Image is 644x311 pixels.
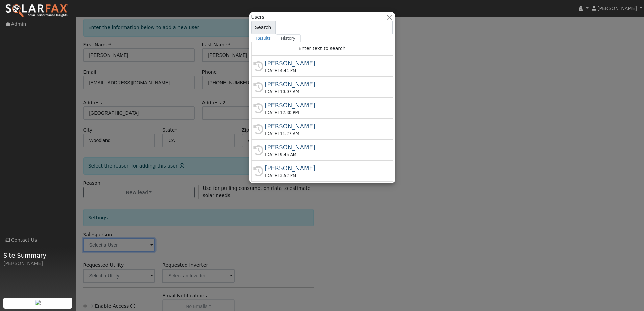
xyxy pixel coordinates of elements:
div: [PERSON_NAME] [265,163,385,173]
img: retrieve [35,300,41,305]
div: [PERSON_NAME] [265,59,385,68]
div: [DATE] 11:27 AM [265,131,385,137]
span: Site Summary [3,251,72,260]
img: SolarFax [5,4,69,18]
i: History [253,124,263,134]
i: History [253,166,263,176]
i: History [253,145,263,155]
div: [DATE] 3:52 PM [265,173,385,179]
div: [DATE] 12:30 PM [265,110,385,116]
div: [PERSON_NAME] [265,121,385,131]
span: Users [251,14,264,21]
div: [DATE] 10:07 AM [265,89,385,95]
div: [DATE] 9:45 AM [265,152,385,158]
div: [PERSON_NAME] [265,142,385,152]
span: Enter text to search [299,46,346,51]
a: Results [251,34,276,42]
a: History [276,34,301,42]
i: History [253,103,263,113]
i: History [253,61,263,71]
div: [DATE] 4:44 PM [265,68,385,74]
div: [PERSON_NAME] [265,101,385,110]
span: [PERSON_NAME] [597,6,637,11]
i: History [253,82,263,92]
span: Search [251,21,275,34]
div: [PERSON_NAME] [265,80,385,89]
div: [PERSON_NAME] [3,260,72,267]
